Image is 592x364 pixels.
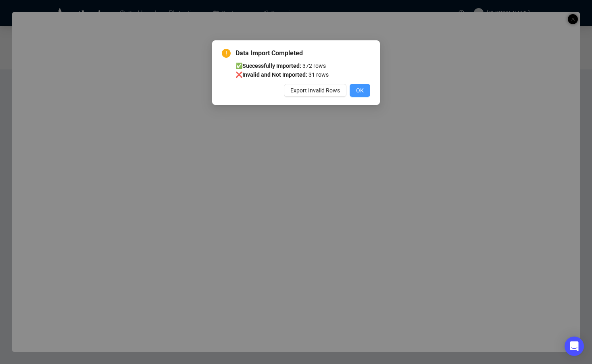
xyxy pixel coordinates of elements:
li: ❌ 31 rows [236,70,370,79]
span: OK [356,86,364,95]
div: Open Intercom Messenger [565,337,584,356]
b: Successfully Imported: [242,63,301,69]
span: Export Invalid Rows [290,86,340,95]
span: Data Import Completed [236,48,370,58]
b: Invalid and Not Imported: [242,71,307,78]
button: Export Invalid Rows [284,84,346,97]
span: exclamation-circle [222,49,231,58]
button: OK [350,84,370,97]
li: ✅ 372 rows [236,61,370,70]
